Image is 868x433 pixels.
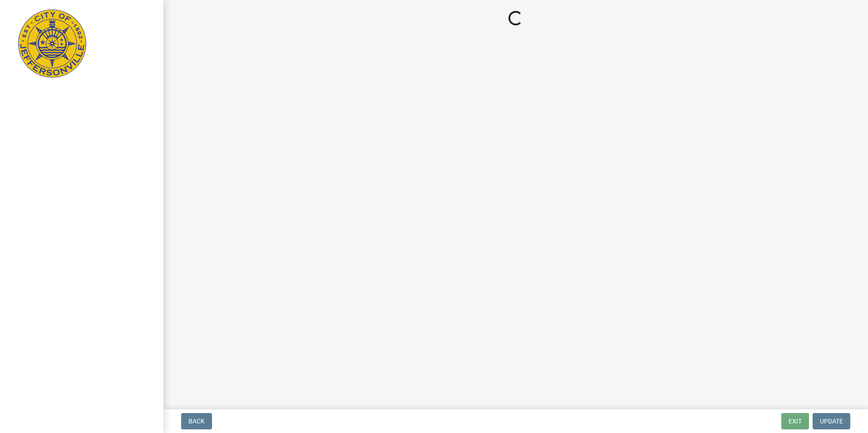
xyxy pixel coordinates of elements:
button: Update [813,413,850,429]
img: City of Jeffersonville, Indiana [18,10,86,78]
button: Back [181,413,212,429]
button: Exit [781,413,809,429]
span: Back [188,418,205,425]
span: Update [820,418,843,425]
